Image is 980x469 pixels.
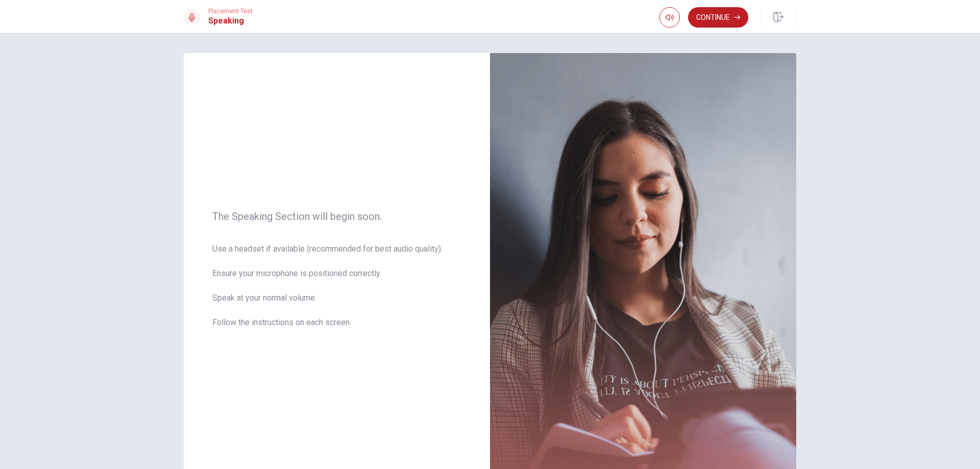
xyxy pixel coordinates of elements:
[688,7,748,28] button: Continue
[212,243,461,341] span: Use a headset if available (recommended for best audio quality). Ensure your microphone is positi...
[212,210,461,223] span: The Speaking Section will begin soon.
[208,8,253,15] span: Placement Test
[208,15,253,27] h1: Speaking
